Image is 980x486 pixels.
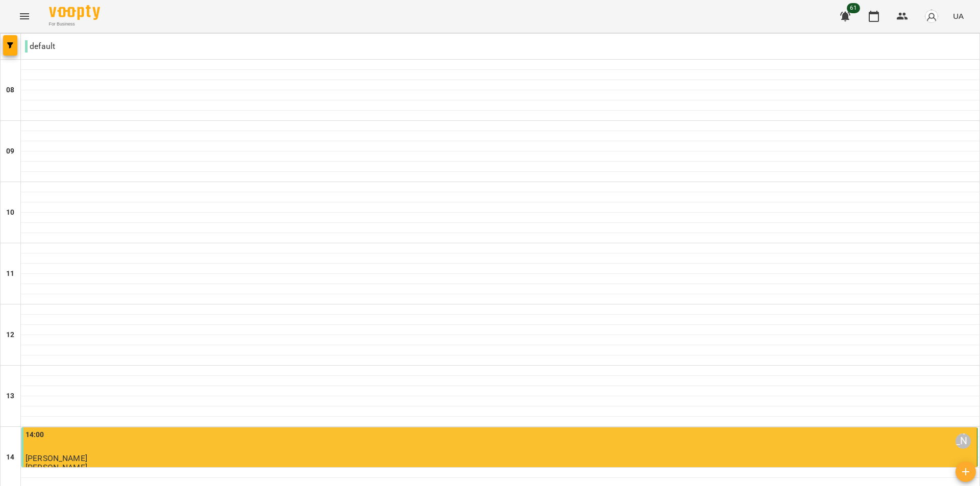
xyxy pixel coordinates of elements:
[26,463,87,472] p: [PERSON_NAME]
[6,207,14,218] h6: 10
[847,3,860,13] span: 61
[26,453,87,463] span: [PERSON_NAME]
[953,11,964,21] span: UA
[924,9,939,23] img: avatar_s.png
[6,452,14,463] h6: 14
[949,7,968,25] button: UA
[49,21,100,28] span: For Business
[6,85,14,96] h6: 08
[12,4,37,29] button: Menu
[955,462,976,482] button: Створити урок
[49,5,100,20] img: Voopty Logo
[955,433,971,449] div: Аліса Філіпович
[6,268,14,279] h6: 11
[25,40,55,53] p: default
[6,146,14,157] h6: 09
[6,329,14,341] h6: 12
[6,391,14,402] h6: 13
[26,429,44,441] label: 14:00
